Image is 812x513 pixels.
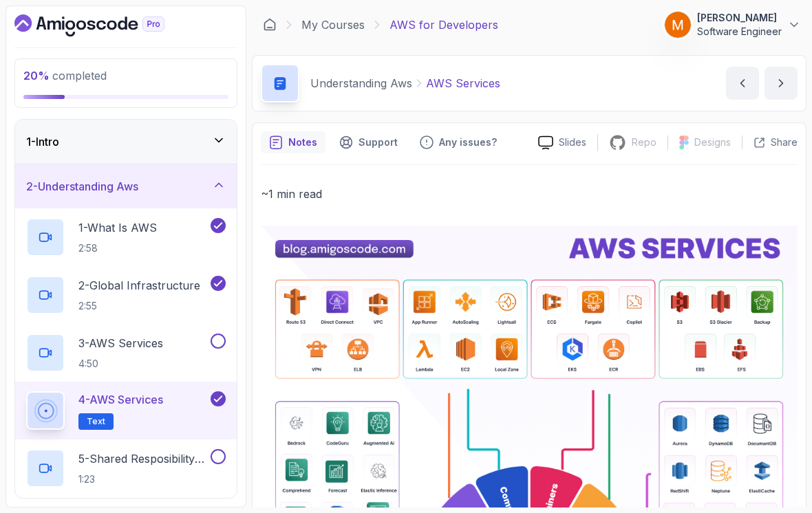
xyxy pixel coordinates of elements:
[78,335,163,351] p: 3 - AWS Services
[694,135,731,149] p: Designs
[439,135,497,149] p: Any issues?
[78,241,157,255] p: 2:58
[261,184,798,204] p: ~1 min read
[26,178,138,195] h3: 2 - Understanding Aws
[359,135,398,149] p: Support
[288,135,317,149] p: Notes
[15,120,237,164] button: 1-Intro
[26,133,59,150] h3: 1 - Intro
[15,164,237,208] button: 2-Understanding Aws
[310,75,412,91] p: Understanding Aws
[26,276,226,314] button: 2-Global Infrastructure2:55
[263,18,277,32] a: Dashboard
[389,17,498,33] p: AWS for Developers
[632,135,656,149] p: Repo
[426,75,500,91] p: AWS Services
[26,391,226,430] button: 4-AWS ServicesText
[771,135,798,149] p: Share
[765,67,798,100] button: next content
[23,69,50,83] span: 20 %
[742,135,798,149] button: Share
[78,450,208,467] p: 5 - Shared Resposibility Model
[26,334,226,372] button: 3-AWS Services4:50
[87,416,105,427] span: Text
[697,25,782,39] p: Software Engineer
[559,135,586,149] p: Slides
[14,14,196,36] a: Dashboard
[412,131,505,153] button: Feedback button
[78,299,200,313] p: 2:55
[78,357,163,371] p: 4:50
[664,11,801,39] button: user profile image[PERSON_NAME]Software Engineer
[331,131,406,153] button: Support button
[78,472,208,486] p: 1:23
[78,391,163,408] p: 4 - AWS Services
[665,12,691,38] img: user profile image
[726,67,759,100] button: previous content
[78,219,157,236] p: 1 - What Is AWS
[26,218,226,256] button: 1-What Is AWS2:58
[23,69,107,83] span: completed
[26,449,226,488] button: 5-Shared Resposibility Model1:23
[527,135,597,150] a: Slides
[78,277,200,294] p: 2 - Global Infrastructure
[697,11,782,25] p: [PERSON_NAME]
[301,17,365,33] a: My Courses
[261,131,325,153] button: notes button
